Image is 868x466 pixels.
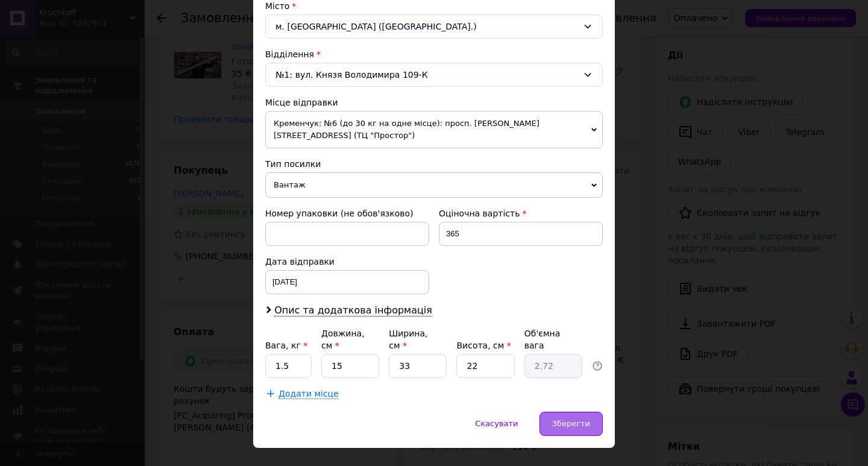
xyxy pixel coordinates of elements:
span: Вантаж [265,172,603,198]
div: м. [GEOGRAPHIC_DATA] ([GEOGRAPHIC_DATA].) [265,14,603,39]
span: Додати місце [278,389,339,399]
span: Кременчук: №6 (до 30 кг на одне місце): просп. [PERSON_NAME][STREET_ADDRESS] (ТЦ "Простор") [265,111,603,148]
span: Місце відправки [265,98,338,107]
span: Зберегти [552,419,590,428]
span: Тип посилки [265,159,321,169]
div: Оціночна вартість [439,207,603,219]
label: Вага, кг [265,341,307,350]
label: Ширина, см [389,329,427,350]
div: Об'ємна вага [524,327,582,351]
label: Довжина, см [321,329,365,350]
label: Висота, см [456,341,511,350]
div: Дата відправки [265,256,429,268]
div: №1: вул. Князя Володимира 109-К [265,63,603,87]
span: Скасувати [475,419,518,428]
div: Номер упаковки (не обов'язково) [265,207,429,219]
div: Відділення [265,48,603,60]
span: Опис та додаткова інформація [274,304,432,316]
